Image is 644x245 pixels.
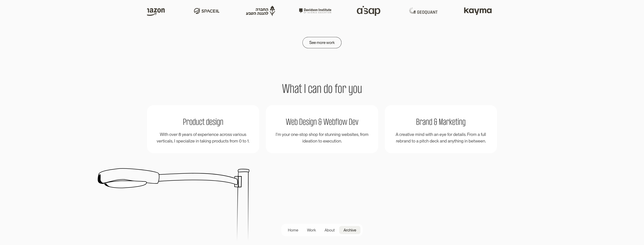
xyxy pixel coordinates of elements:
img: Amazon logo [135,2,170,20]
p: I'm your one-stop shop for stunning websites, from ideation to execution. [270,131,374,144]
p: A creative mind with an eye for details. From a full rebrand to a pitch deck and anything in betw... [389,131,493,144]
img: SPNI logo [243,5,278,17]
img: kayma logo [460,3,495,19]
h1: Brand & Marketing [416,118,466,127]
div: See more work [309,39,335,46]
h1: Web Design & Webflow Dev [286,118,358,127]
h1: Product design [183,118,223,127]
p: With over 8 years of experience across various verticals, I specialize in taking products from 0 ... [151,131,255,144]
img: aisap logo [352,0,387,21]
div: Work [307,227,316,233]
a: Home [284,226,303,234]
div: Home [288,227,298,233]
img: geoquant logo [406,5,441,16]
a: About [320,226,339,234]
div: About [325,227,335,233]
div: Archive [344,227,356,233]
img: davidson institute logo [298,6,333,16]
a: Work [303,226,320,234]
img: space IL logo [189,5,224,17]
a: Archive [339,226,361,234]
h1: What I can do for you [282,83,362,96]
a: See more work [303,37,341,48]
